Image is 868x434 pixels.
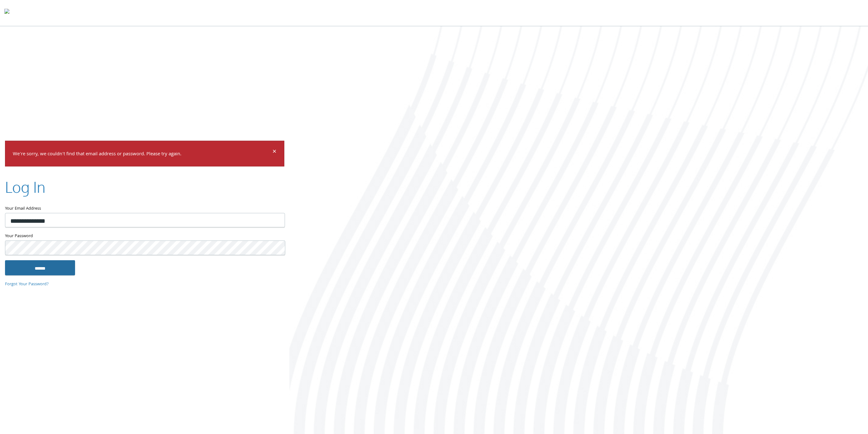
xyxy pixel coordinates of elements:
a: Forgot Your Password? [5,281,49,287]
p: We're sorry, we couldn't find that email address or password. Please try again. [13,150,272,159]
span: × [272,146,277,158]
button: Dismiss alert [272,148,277,156]
h2: Log In [5,177,45,197]
label: Your Password [5,232,284,240]
img: todyl-logo-dark.svg [4,7,9,19]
